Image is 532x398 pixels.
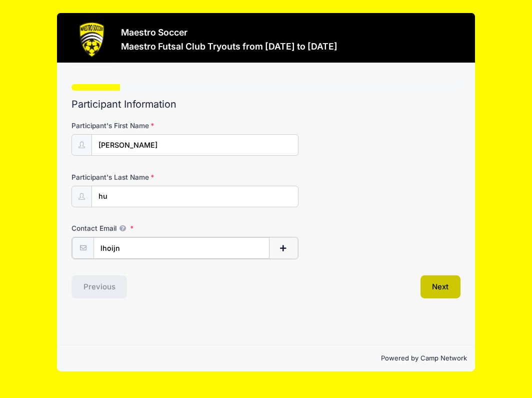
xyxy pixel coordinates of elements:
[121,41,337,52] h3: Maestro Futsal Club Tryouts from [DATE] to [DATE]
[91,186,298,207] input: Participant's Last Name
[93,237,269,259] input: email@email.com
[71,223,201,233] label: Contact Email
[71,99,460,111] h2: Participant Information
[121,27,337,38] h3: Maestro Soccer
[71,121,201,131] label: Participant's First Name
[91,134,298,156] input: Participant's First Name
[65,353,467,363] p: Powered by Camp Network
[71,172,201,182] label: Participant's Last Name
[420,275,461,298] button: Next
